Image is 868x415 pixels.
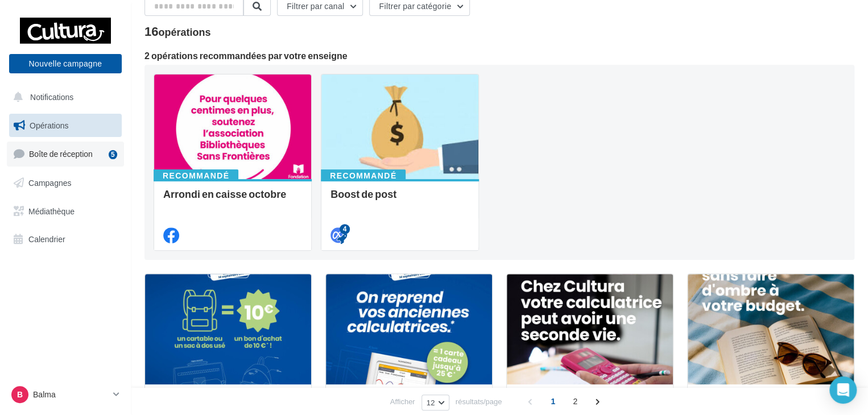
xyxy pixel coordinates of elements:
a: Campagnes [7,171,124,195]
div: opérations [158,27,210,37]
a: Médiathèque [7,200,124,223]
span: 2 [566,392,584,410]
span: Campagnes [28,178,72,188]
div: Arrondi en caisse octobre [163,188,302,211]
button: Nouvelle campagne [9,54,122,73]
a: Boîte de réception5 [7,142,124,166]
span: Boîte de réception [29,149,93,159]
span: Calendrier [28,234,65,244]
span: B [17,389,23,400]
button: 12 [421,395,449,410]
span: 1 [544,392,562,410]
div: Recommandé [321,169,406,182]
div: 16 [144,25,211,38]
span: Opérations [30,121,68,130]
div: Recommandé [154,169,238,182]
a: Opérations [7,114,124,138]
a: B Balma [9,384,122,405]
p: Balma [33,389,109,400]
a: Calendrier [7,227,124,251]
button: Notifications [7,85,119,109]
span: résultats/page [456,396,502,407]
span: 12 [427,398,435,407]
div: 2 opérations recommandées par votre enseigne [144,51,854,60]
span: Notifications [30,92,73,102]
div: 4 [340,224,350,234]
div: Boost de post [330,188,469,211]
div: Open Intercom Messenger [829,376,857,404]
span: Afficher [390,396,415,407]
span: Médiathèque [28,206,75,215]
div: 5 [109,150,117,159]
